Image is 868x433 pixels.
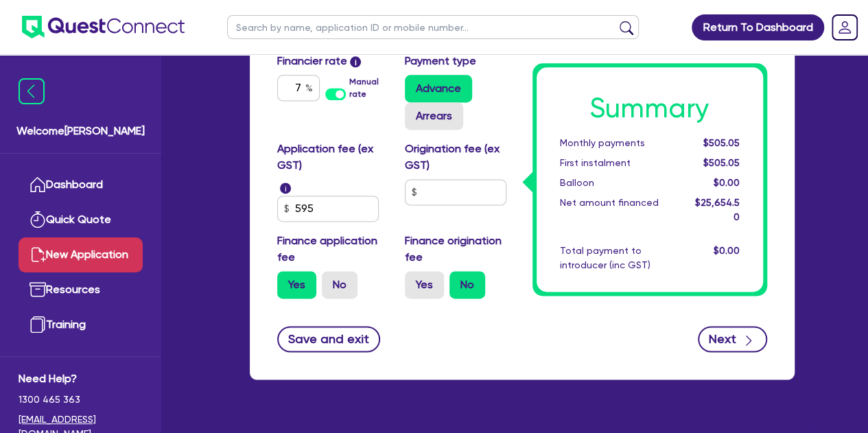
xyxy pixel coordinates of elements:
span: 1300 465 363 [19,393,143,407]
a: Training [19,307,143,342]
label: Yes [405,271,444,299]
label: Origination fee (ex GST) [405,141,512,174]
label: Finance origination fee [405,233,512,266]
a: Dashboard [19,167,143,202]
img: quest-connect-logo-blue [22,16,185,38]
button: Next [698,326,767,352]
span: i [350,56,361,67]
div: Monthly payments [550,136,683,150]
label: Advance [405,75,472,102]
label: Financier rate [277,53,362,69]
span: Need Help? [19,371,143,387]
a: Return To Dashboard [692,14,824,40]
a: Resources [19,272,143,307]
label: Manual rate [349,75,384,100]
button: Save and exit [277,326,381,352]
a: Dropdown toggle [827,10,863,45]
input: Search by name, application ID or mobile number... [227,15,639,39]
label: Yes [277,271,316,299]
img: training [30,316,46,333]
span: i [280,183,291,194]
label: Application fee (ex GST) [277,141,384,174]
h1: Summary [560,92,740,125]
span: $25,654.50 [694,197,739,222]
span: $505.05 [703,137,739,148]
img: new-application [30,246,46,263]
label: Arrears [405,102,463,130]
a: New Application [19,237,143,272]
span: $0.00 [713,245,739,256]
img: quick-quote [30,211,46,228]
span: $505.05 [703,157,739,168]
div: Balloon [550,176,683,190]
label: No [322,271,357,299]
label: No [449,271,485,299]
div: Total payment to introducer (inc GST) [550,244,683,272]
img: icon-menu-close [19,78,45,104]
a: Quick Quote [19,202,143,237]
div: First instalment [550,156,683,170]
label: Finance application fee [277,233,384,266]
label: Payment type [405,53,476,69]
img: resources [30,281,46,298]
span: $0.00 [713,177,739,188]
div: Net amount financed [550,196,683,224]
span: Welcome [PERSON_NAME] [16,123,145,139]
